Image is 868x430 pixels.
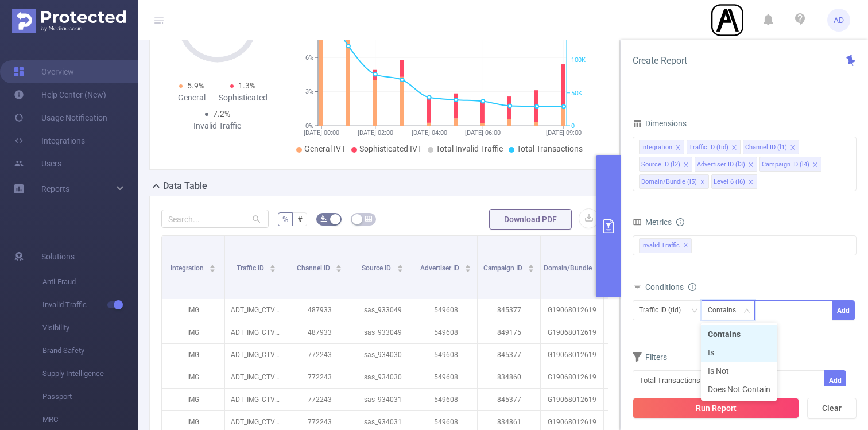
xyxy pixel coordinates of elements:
li: Contains [701,325,777,343]
input: Search... [161,210,269,228]
i: icon: close [748,162,754,169]
tspan: [DATE] 09:00 [546,129,582,137]
h2: Data Table [163,179,207,193]
div: General [166,92,218,104]
p: sas_934030 [351,366,414,388]
p: 772243 [604,366,666,388]
a: Users [14,152,61,175]
p: 772243 [604,389,666,410]
i: icon: caret-up [528,263,534,266]
span: Channel ID [297,264,332,272]
p: ADT_IMG_CTV_Video [225,344,288,366]
div: Sophisticated [218,92,269,104]
a: Integrations [14,129,85,152]
span: ✕ [684,239,688,253]
p: 772243 [288,389,351,410]
i: icon: caret-down [397,268,403,271]
div: Sort [335,263,342,270]
tspan: [DATE] 04:00 [411,129,447,137]
span: Source ID [362,264,393,272]
div: Campaign ID (l4) [762,157,809,172]
p: ADT_IMG_CTV_Video [225,366,288,388]
i: icon: caret-down [465,268,471,271]
li: Campaign ID (l4) [759,157,821,172]
span: Total Transactions [517,144,583,153]
p: ADT_IMG_CTV_Video [225,321,288,343]
p: sas_933049 [351,299,414,321]
li: Is [701,343,777,362]
i: icon: close [683,162,689,169]
i: icon: bg-colors [320,215,327,222]
span: Solutions [41,245,75,268]
p: 487933 [604,299,666,321]
p: G19068012619 [541,299,603,321]
i: icon: caret-down [270,268,276,271]
i: icon: close [812,162,818,169]
i: icon: caret-up [270,263,276,266]
img: Protected Media [12,9,126,33]
li: Channel ID (l1) [743,140,799,154]
span: 1.3% [238,81,255,90]
p: 487933 [604,321,666,343]
span: Integration [170,264,206,272]
i: icon: caret-down [528,268,534,271]
span: Traffic ID [237,264,266,272]
tspan: 50K [571,90,582,97]
p: 549608 [414,299,477,321]
i: icon: close [748,179,754,186]
p: 549608 [414,344,477,366]
div: Channel ID (l1) [745,140,787,155]
p: 549608 [414,366,477,388]
p: 487933 [288,299,351,321]
p: 834860 [478,366,540,388]
span: Anti-Fraud [42,270,138,293]
p: IMG [162,366,224,388]
p: 549608 [414,321,477,343]
i: icon: caret-down [210,268,216,271]
p: 772243 [288,366,351,388]
a: Usage Notification [14,106,107,129]
tspan: 3% [305,88,313,96]
span: Visibility [42,316,138,339]
i: icon: down [691,307,698,315]
tspan: 0% [305,122,313,130]
i: icon: caret-down [336,268,342,271]
p: 845377 [478,389,540,410]
p: 849175 [478,321,540,343]
button: Add [824,370,846,390]
span: Total Invalid Traffic [436,144,503,153]
p: 772243 [288,344,351,366]
span: Passport [42,385,138,408]
span: Filters [633,352,667,362]
div: Sort [464,263,471,270]
p: G19068012619 [541,366,603,388]
tspan: [DATE] 00:00 [304,129,339,137]
div: Integration [641,140,672,155]
div: Source ID (l2) [641,157,680,172]
span: Invalid Traffic [639,238,692,253]
p: sas_934031 [351,389,414,410]
span: Create Report [633,55,687,66]
li: Level 6 (l6) [711,174,757,189]
p: 845377 [478,344,540,366]
a: Help Center (New) [14,83,106,106]
span: Supply Intelligence [42,362,138,385]
div: Sort [209,263,216,270]
p: ADT_IMG_CTV_Video [225,389,288,410]
p: G19068012619 [541,389,603,410]
span: General IVT [304,144,346,153]
div: Sort [528,263,534,270]
p: IMG [162,299,224,321]
li: Traffic ID (tid) [687,140,741,154]
p: sas_934030 [351,344,414,366]
tspan: 6% [305,54,313,61]
tspan: 100K [571,57,586,64]
i: icon: caret-up [465,263,471,266]
p: IMG [162,344,224,366]
span: Domain/Bundle [544,264,594,272]
div: Level 6 (l6) [714,175,745,189]
p: 772243 [604,344,666,366]
i: icon: close [790,145,796,152]
span: Advertiser ID [420,264,461,272]
p: sas_933049 [351,321,414,343]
